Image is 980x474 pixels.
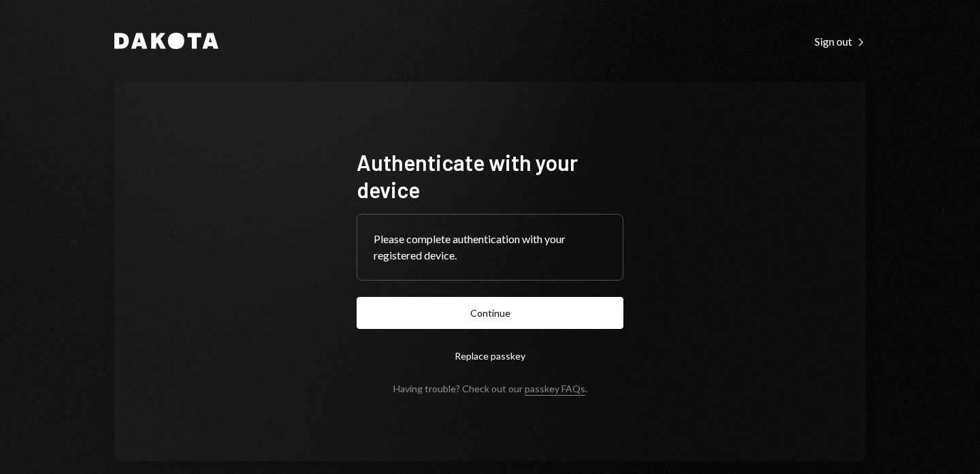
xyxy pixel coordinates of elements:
[393,383,587,394] div: Having trouble? Check out our .
[374,231,606,264] div: Please complete authentication with your registered device.
[357,340,623,372] button: Replace passkey
[357,297,623,329] button: Continue
[525,383,585,396] a: passkey FAQs
[815,35,866,48] div: Sign out
[357,148,623,203] h1: Authenticate with your device
[815,33,866,48] a: Sign out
